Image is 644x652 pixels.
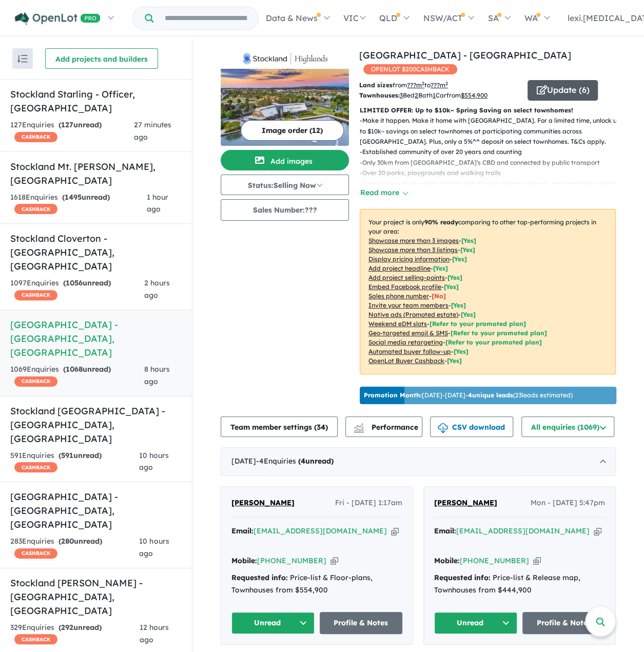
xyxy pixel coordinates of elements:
h5: Stockland Starling - Officer , [GEOGRAPHIC_DATA] [10,87,182,115]
a: [PHONE_NUMBER] [257,556,326,565]
button: Copy [330,555,338,566]
strong: ( unread) [63,365,111,374]
span: 591 [61,451,73,460]
button: Image order (12) [241,120,344,141]
u: Showcase more than 3 listings [368,246,458,254]
u: 1 [433,91,436,99]
img: sort.svg [17,55,28,63]
a: [EMAIL_ADDRESS][DOMAIN_NAME] [456,526,590,535]
span: 4 [301,456,305,466]
strong: ( unread) [58,536,102,546]
button: Unread [434,612,517,634]
img: download icon [438,423,448,433]
b: 90 % ready [424,218,458,226]
img: Stockland Highlands - Mickleham Logo [225,52,345,65]
span: 10 hours ago [139,536,169,558]
span: OPENLOT $ 200 CASHBACK [363,64,457,74]
span: [ Yes ] [461,237,476,244]
strong: ( unread) [58,451,102,460]
a: [PHONE_NUMBER] [460,556,529,565]
u: Add project headline [368,264,431,272]
div: 1097 Enquir ies [10,277,144,302]
strong: Requested info: [434,573,491,582]
button: Copy [391,526,399,536]
a: [GEOGRAPHIC_DATA] - [GEOGRAPHIC_DATA] [359,49,571,61]
span: Mon - [DATE] 5:47pm [531,497,605,509]
div: Price-list & Release map, Townhouses from $444,900 [434,572,605,597]
span: [ Yes ] [444,283,459,291]
span: [ Yes ] [447,274,462,281]
div: 1618 Enquir ies [10,191,147,216]
span: CASHBACK [14,634,57,644]
div: 329 Enquir ies [10,622,140,646]
button: Add projects and builders [45,48,158,69]
span: 280 [61,536,74,546]
h5: Stockland [PERSON_NAME] - [GEOGRAPHIC_DATA] , [GEOGRAPHIC_DATA] [10,576,182,618]
span: CASHBACK [14,204,57,214]
u: Native ads (Promoted estate) [368,311,458,318]
a: [PERSON_NAME] [231,497,295,509]
input: Try estate name, suburb, builder or developer [155,7,256,29]
span: 8 hours ago [144,365,170,386]
span: [Yes] [461,311,476,318]
strong: ( unread) [62,193,110,202]
button: Unread [231,612,315,634]
span: CASHBACK [14,290,57,300]
sup: 2 [445,81,448,86]
strong: Mobile: [434,556,460,565]
span: [ Yes ] [433,264,448,272]
p: Your project is only comparing to other top-performing projects in your area: - - - - - - - - - -... [360,209,616,374]
u: Embed Facebook profile [368,283,441,291]
img: Openlot PRO Logo White [15,12,101,25]
a: [PERSON_NAME] [434,497,497,509]
u: ???m [431,81,448,89]
span: CASHBACK [14,548,57,559]
b: Townhouses: [359,91,400,99]
a: Profile & Notes [522,612,606,634]
div: Price-list & Floor-plans, Townhouses from $554,900 [231,572,402,597]
img: bar-chart.svg [354,426,364,433]
span: [PERSON_NAME] [434,498,497,507]
p: Bed Bath Car from [359,90,520,101]
u: Add project selling-points [368,274,445,281]
p: - Great range of education options including six primary schools, one secondary school and three ... [360,179,624,200]
u: Automated buyer follow-up [368,348,451,355]
b: 4 unique leads [468,391,513,399]
button: Add images [221,150,349,170]
u: 2 [415,91,418,99]
img: Stockland Highlands - Mickleham [221,69,349,146]
u: Weekend eDM slots [368,320,427,328]
u: Sales phone number [368,292,429,300]
u: Display pricing information [368,255,450,263]
button: CSV download [430,416,513,437]
strong: ( unread) [298,456,334,466]
div: 283 Enquir ies [10,535,139,560]
u: 3 [400,91,403,99]
button: Read more [360,187,408,199]
span: to [424,81,448,89]
span: 2 hours ago [144,278,170,300]
div: [DATE] [221,447,616,476]
button: Copy [533,555,541,566]
button: All enquiries (1069) [521,416,614,437]
u: Showcase more than 3 images [368,237,459,244]
p: [DATE] - [DATE] - ( 23 leads estimated) [364,391,573,400]
span: [ Yes ] [460,246,475,254]
span: Fri - [DATE] 1:17am [335,497,402,509]
span: 27 minutes ago [134,120,171,142]
h5: Stockland Cloverton - [GEOGRAPHIC_DATA] , [GEOGRAPHIC_DATA] [10,232,182,273]
strong: ( unread) [58,623,102,632]
span: CASHBACK [14,132,57,142]
span: - 4 Enquir ies [256,456,334,466]
span: 34 [317,423,325,432]
button: Status:Selling Now [221,175,349,195]
span: 1495 [65,193,82,202]
button: Team member settings (34) [221,416,338,437]
span: [Refer to your promoted plan] [430,320,526,328]
p: from [359,80,520,90]
h5: Stockland Mt. [PERSON_NAME] , [GEOGRAPHIC_DATA] [10,160,182,187]
a: [EMAIL_ADDRESS][DOMAIN_NAME] [253,526,387,535]
button: Performance [345,416,422,437]
div: 1069 Enquir ies [10,363,144,388]
span: CASHBACK [14,462,57,472]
